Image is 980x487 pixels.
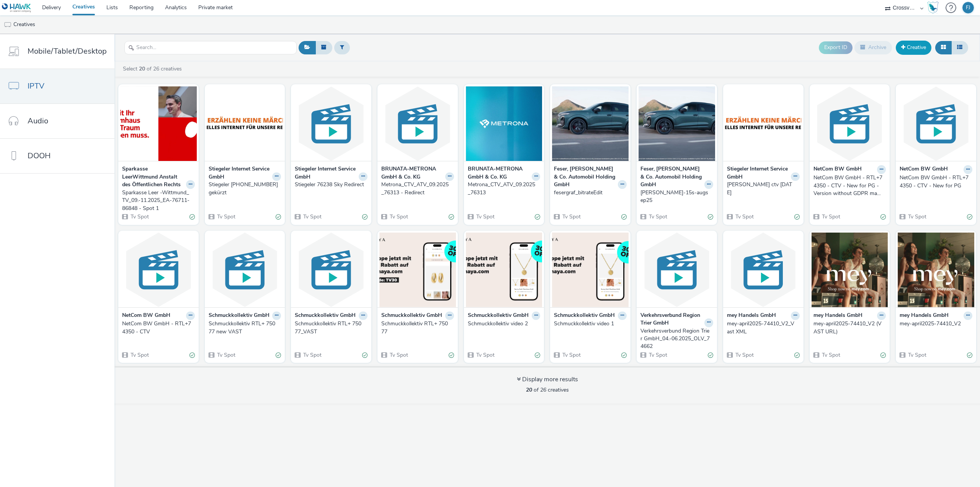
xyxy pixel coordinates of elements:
span: Tv Spot [302,351,322,359]
span: Mobile/Tablet/Desktop [28,46,107,57]
strong: Sparkasse LeerWittmund Anstalt des Öffentlichen Rechts [122,165,184,189]
strong: Schmuckkollektiv GmbH [554,312,615,320]
div: FJ [966,2,970,13]
span: Tv Spot [389,351,408,359]
a: Creative [896,41,931,54]
div: mey-april2025-74410_V2_Vast XML [727,320,797,336]
div: Valid [189,351,195,359]
img: Verkehrsverbund Region Trier GmbH_04.-06.2025_OLV_74662 visual [639,233,715,307]
span: IPTV [28,80,44,92]
div: Valid [276,213,281,221]
strong: Feser, [PERSON_NAME] & Co. Automobil Holding GmbH [554,165,616,189]
img: stiegler ctv sep25 visual [725,86,802,161]
div: Valid [535,213,540,221]
button: Table [951,41,968,54]
strong: 20 [139,65,145,72]
div: Valid [880,351,886,359]
div: NetCom BW GmbH - RTL+74350 - CTV - New for PG - Version without GDPR macros [813,174,883,197]
img: Sparkasse Leer -Wittmund_TV_09.-11.2025_EA-76711-86848 - Spot 1 visual [120,86,197,161]
a: [PERSON_NAME]-15s-augsep25 [640,189,713,205]
div: Valid [967,213,972,221]
strong: BRUNATA-METRONA GmbH & Co. KG [468,165,530,181]
button: Export ID [819,41,853,54]
img: Schmuckkollektiv RTL+ 75077 visual [379,233,456,307]
span: Audio [28,115,48,126]
div: Valid [621,351,627,359]
img: mey-april2025-74410_V2 visual [898,233,974,307]
div: Sparkasse Leer -Wittmund_TV_09.-11.2025_EA-76711-86848 - Spot 1 [122,189,192,212]
img: Metrona_CTV_ATV_09.2025_76313 - Redirect visual [379,86,456,161]
div: mey-april2025-74410_V2 [900,320,969,328]
span: Tv Spot [130,213,149,220]
strong: mey Handels GmbH [900,312,949,320]
div: Valid [967,351,972,359]
div: Valid [880,213,886,221]
span: DOOH [28,150,51,161]
div: Valid [535,351,540,359]
div: Valid [449,213,454,221]
span: Tv Spot [907,213,926,220]
span: Tv Spot [907,351,926,359]
img: Schmuckkollektiv video 1 visual [552,233,629,307]
div: Valid [708,213,713,221]
a: NetCom BW GmbH - RTL+74350 - CTV - New for PG [900,174,972,190]
a: Schmuckkollektiv RTL+ 75077_VAST [295,320,367,336]
a: Metrona_CTV_ATV_09.2025_76313 [468,181,541,197]
img: fesergraf_bitrateEdit visual [552,86,629,161]
strong: Schmuckkollektiv GmbH [295,312,356,320]
img: feser-graf-15s-augsep25 visual [639,86,715,161]
img: Hawk Academy [927,2,939,14]
a: mey-april2025-74410_V2 [900,320,972,328]
strong: Stiegeler Internet Service GmbH [209,165,271,181]
img: Stiegeler 76238 1280x720 gekürzt visual [207,86,283,161]
a: Schmuckkollektiv video 2 [468,320,541,328]
div: Metrona_CTV_ATV_09.2025_76313 - Redirect [381,181,451,197]
strong: Schmuckkollektiv GmbH [468,312,529,320]
div: Valid [794,351,800,359]
strong: NetCom BW GmbH [813,165,862,174]
div: NetCom BW GmbH - RTL+74350 - CTV [122,320,192,336]
a: NetCom BW GmbH - RTL+74350 - CTV - New for PG - Version without GDPR macros [813,174,886,197]
input: Search... [124,41,297,54]
div: Metrona_CTV_ATV_09.2025_76313 [468,181,537,197]
div: Schmuckkollektiv RTL+ 75077_VAST [295,320,364,336]
div: Display more results [517,375,578,384]
span: Tv Spot [389,213,408,220]
img: NetCom BW GmbH - RTL+74350 - CTV - New for PG visual [898,86,974,161]
div: Valid [189,213,195,221]
strong: Stiegeler Internet Service GmbH [727,165,789,181]
a: fesergraf_bitrateEdit [554,189,627,197]
span: Tv Spot [735,213,754,220]
div: Valid [708,351,713,359]
img: Schmuckkollektiv RTL+ 75077_VAST visual [293,233,369,307]
span: Tv Spot [475,213,495,220]
button: Grid [935,41,952,54]
div: Valid [362,351,367,359]
img: Schmuckkollektiv video 2 visual [466,233,542,307]
span: Tv Spot [562,351,581,359]
span: Tv Spot [821,213,840,220]
strong: 20 [526,386,532,394]
div: Valid [276,351,281,359]
div: Schmuckkollektiv RTL+ 75077 new VAST [209,320,278,336]
a: Select of 26 creatives [122,65,185,72]
span: Tv Spot [735,351,754,359]
div: [PERSON_NAME]-15s-augsep25 [640,189,710,205]
img: undefined Logo [2,3,31,13]
img: Stiegeler 76238 Sky Redirect visual [293,86,369,161]
div: Schmuckkollektiv video 2 [468,320,537,328]
a: mey-april2025-74410_V2 (VAST URL) [813,320,886,336]
img: NetCom BW GmbH - RTL+74350 - CTV visual [120,233,197,307]
img: Metrona_CTV_ATV_09.2025_76313 visual [466,86,542,161]
img: NetCom BW GmbH - RTL+74350 - CTV - New for PG - Version without GDPR macros visual [812,86,888,161]
strong: Feser, [PERSON_NAME] & Co. Automobil Holding GmbH [640,165,702,189]
div: Verkehrsverbund Region Trier GmbH_04.-06.2025_OLV_74662 [640,327,710,351]
strong: Schmuckkollektiv GmbH [381,312,442,320]
div: Valid [449,351,454,359]
a: Metrona_CTV_ATV_09.2025_76313 - Redirect [381,181,454,197]
strong: NetCom BW GmbH [122,312,170,320]
div: Valid [621,213,627,221]
strong: BRUNATA-METRONA GmbH & Co. KG [381,165,443,181]
img: Schmuckkollektiv RTL+ 75077 new VAST visual [207,233,283,307]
